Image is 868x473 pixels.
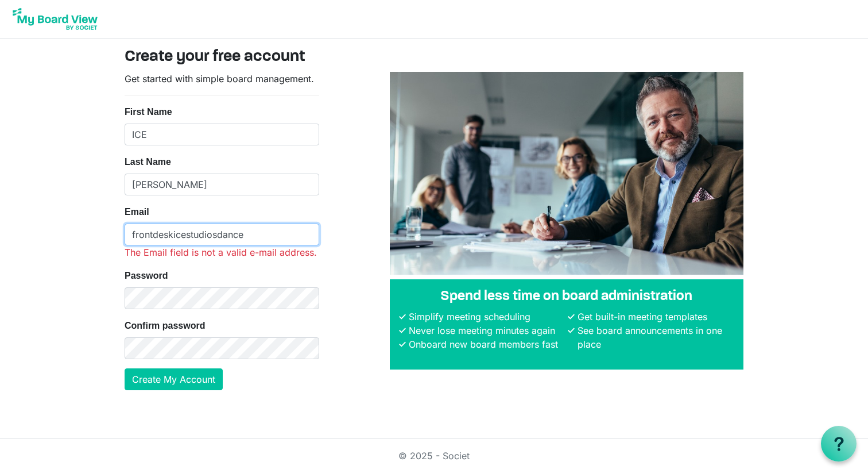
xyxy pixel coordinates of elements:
label: Confirm password [125,319,205,333]
li: Never lose meeting minutes again [406,324,565,337]
span: Get started with simple board management. [125,73,314,84]
img: My Board View Logo [9,5,101,33]
img: A photograph of board members sitting at a table [390,72,743,275]
li: See board announcements in one place [575,324,734,351]
li: Simplify meeting scheduling [406,310,565,324]
label: Email [125,205,149,219]
span: The Email field is not a valid e-mail address. [125,247,317,258]
h4: Spend less time on board administration [399,289,734,305]
button: Create My Account [125,368,223,390]
a: © 2025 - Societ [398,450,470,462]
label: Password [125,269,168,283]
li: Onboard new board members fast [406,337,565,351]
li: Get built-in meeting templates [575,310,734,324]
h3: Create your free account [125,48,743,67]
label: Last Name [125,155,171,169]
label: First Name [125,105,172,119]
